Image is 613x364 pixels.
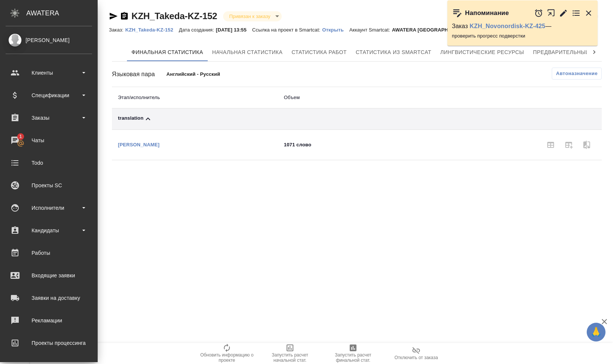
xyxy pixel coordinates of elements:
button: Отключить от заказа [385,343,448,364]
span: Лингвистические ресурсы [440,48,524,57]
div: Рекламации [6,315,92,326]
p: AWATERA [GEOGRAPHIC_DATA] [392,27,476,33]
button: Автоназначение [552,68,602,80]
p: KZH_Takeda-KZ-152 [125,27,179,33]
div: Спецификации [6,90,92,101]
span: Статистика из Smartcat [356,48,431,57]
div: AWATERA [26,6,98,21]
span: Отключить от заказа [394,355,438,360]
div: Todo [6,157,92,168]
span: Для получения статистики необходимо запустить расчет финальной статистики [542,136,560,154]
span: 1 [15,133,26,140]
a: Работы [2,244,96,262]
button: Перейти в todo [572,9,581,18]
button: Редактировать [559,9,568,18]
div: Проекты SC [6,180,92,191]
p: проверить прогресс подверстки [452,32,593,40]
a: [PERSON_NAME] [118,142,160,147]
div: Работы [6,247,92,259]
p: Открыть [322,27,349,33]
button: Отложить [534,9,543,18]
div: Заявки на доставку [6,292,92,304]
button: Обновить информацию о проекте [195,343,258,364]
span: Запустить расчет финальной стат. [326,352,380,363]
p: [DATE] 13:55 [216,27,252,33]
div: Языковая пара [112,70,166,79]
a: KZH_Takeda-KZ-152 [131,11,217,21]
span: Для получения статистики необходимо запустить расчет финальной статистики [560,136,578,154]
span: Обновить информацию о проекте [200,352,254,363]
span: Нет исполнителей для сравнения [578,136,596,154]
a: Проекты SC [2,176,96,195]
a: Входящие заявки [2,266,96,285]
td: 1071 слово [278,130,399,160]
span: Начальная статистика [212,48,283,57]
div: Клиенты [6,67,92,78]
th: Объем [278,87,399,108]
p: Напоминание [465,9,509,17]
button: Привязан к заказу [227,13,272,20]
div: Кандидаты [6,225,92,236]
span: Запустить расчет начальной стат. [263,352,317,363]
a: Todo [2,153,96,172]
button: Закрыть [584,9,593,18]
p: Аккаунт Smartcat: [349,27,392,33]
a: Заявки на доставку [2,289,96,307]
p: Заказ: [109,27,125,33]
div: Проекты процессинга [6,337,92,349]
a: Открыть [322,26,349,33]
th: Этап/исполнитель [112,87,278,108]
div: Чаты [6,135,92,146]
button: 🙏 [587,323,605,341]
button: Открыть в новой вкладке [547,5,556,21]
p: Ссылка на проект в Smartcat: [252,27,322,33]
div: [PERSON_NAME] [6,36,92,44]
p: Дата создания: [179,27,216,33]
a: KZH_Novonordisk-KZ-425 [470,23,545,29]
p: Заказ — [452,23,593,30]
button: Запустить расчет финальной стат. [322,343,385,364]
span: 🙏 [590,324,602,340]
p: Английский - Русский [166,71,275,78]
div: Заказы [6,112,92,123]
span: Автоназначение [556,70,598,77]
button: Скопировать ссылку для ЯМессенджера [109,12,118,21]
div: Привязан к заказу [223,11,281,21]
a: KZH_Takeda-KZ-152 [125,26,179,33]
a: 1Чаты [2,131,96,150]
div: Исполнители [6,202,92,214]
span: Финальная статистика [131,48,203,57]
a: Проекты процессинга [2,334,96,352]
div: Toggle Row Expanded [118,114,272,123]
span: Статистика работ [291,48,347,57]
a: Рекламации [2,311,96,330]
button: Скопировать ссылку [120,12,129,21]
div: Входящие заявки [6,270,92,281]
button: Запустить расчет начальной стат. [258,343,322,364]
